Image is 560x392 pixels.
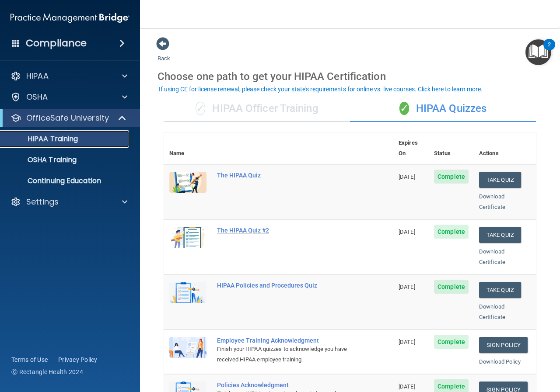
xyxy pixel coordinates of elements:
[399,284,415,290] span: [DATE]
[474,132,536,164] th: Actions
[217,282,350,289] div: HIPAA Policies and Procedures Quiz
[26,113,109,123] p: OfficeSafe University
[10,197,127,207] a: Settings
[429,132,474,164] th: Status
[434,335,469,349] span: Complete
[399,339,415,345] span: [DATE]
[10,113,127,123] a: OfficeSafe University
[525,39,551,65] button: Open Resource Center, 2 new notifications
[479,303,505,320] a: Download Certificate
[434,280,469,294] span: Complete
[479,172,521,188] button: Take Quiz
[26,197,59,207] p: Settings
[157,45,170,62] a: Back
[159,86,483,92] div: If using CE for license renewal, please check your state's requirements for online vs. live cours...
[217,337,350,344] div: Employee Training Acknowledgment
[10,92,127,102] a: OSHA
[479,337,528,353] a: Sign Policy
[10,71,127,81] a: HIPAA
[164,132,212,164] th: Name
[6,177,125,185] p: Continuing Education
[10,9,129,27] img: PMB logo
[399,383,415,390] span: [DATE]
[157,85,484,94] button: If using CE for license renewal, please check your state's requirements for online vs. live cours...
[6,135,78,143] p: HIPAA Training
[479,248,505,265] a: Download Certificate
[6,156,77,164] p: OSHA Training
[434,170,469,184] span: Complete
[350,96,536,122] div: HIPAA Quizzes
[26,37,87,49] h4: Compliance
[479,227,521,243] button: Take Quiz
[479,193,505,210] a: Download Certificate
[58,355,98,364] a: Privacy Policy
[26,92,48,102] p: OSHA
[217,172,350,179] div: The HIPAA Quiz
[548,45,551,56] div: 2
[479,282,521,298] button: Take Quiz
[479,358,521,365] a: Download Policy
[11,355,48,364] a: Terms of Use
[157,64,542,89] div: Choose one path to get your HIPAA Certification
[393,132,429,164] th: Expires On
[399,229,415,235] span: [DATE]
[164,96,350,122] div: HIPAA Officer Training
[399,173,415,180] span: [DATE]
[217,344,350,365] div: Finish your HIPAA quizzes to acknowledge you have received HIPAA employee training.
[217,382,350,389] div: Policies Acknowledgment
[196,102,205,115] span: ✓
[26,71,49,81] p: HIPAA
[434,225,469,239] span: Complete
[11,368,83,376] span: Ⓒ Rectangle Health 2024
[217,227,350,234] div: The HIPAA Quiz #2
[399,102,409,115] span: ✓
